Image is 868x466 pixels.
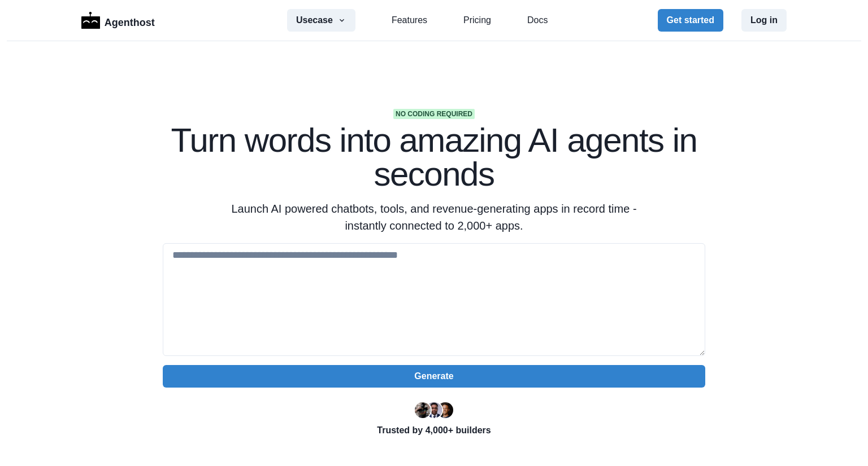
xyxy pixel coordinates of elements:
p: Agenthost [105,11,155,30]
button: Usecase [287,9,355,32]
a: Features [392,14,427,27]
span: No coding required [393,109,475,119]
button: Generate [163,365,705,388]
img: Segun Adebayo [426,402,442,418]
a: Docs [527,14,548,27]
img: Ryan Florence [415,402,431,418]
img: Kent Dodds [437,402,453,418]
button: Get started [658,9,723,32]
p: Trusted by 4,000+ builders [163,424,705,437]
p: Launch AI powered chatbots, tools, and revenue-generating apps in record time - instantly connect... [217,200,651,234]
button: Log in [741,9,787,32]
img: Logo [81,12,100,29]
a: Pricing [463,14,491,27]
h1: Turn words into amazing AI agents in seconds [163,124,705,191]
a: LogoAgenthost [81,11,155,30]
